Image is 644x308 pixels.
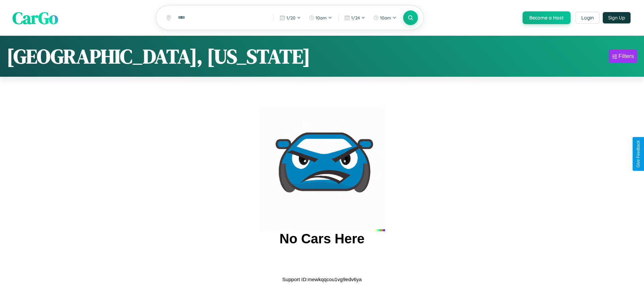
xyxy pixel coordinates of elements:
h1: [GEOGRAPHIC_DATA], [US_STATE] [7,43,310,70]
div: Filters [619,53,634,60]
img: car [259,105,385,231]
button: Become a Host [523,11,571,24]
span: 1 / 20 [286,15,296,20]
p: Support ID: mewkqqcou1vg9edv6ya [282,275,362,284]
div: Give Feedback [636,140,641,168]
button: Filters [609,50,637,63]
span: 1 / 24 [351,15,360,20]
span: 10am [316,15,327,20]
button: 1/20 [276,12,304,23]
h2: No Cars Here [279,231,364,246]
button: 1/24 [341,12,369,23]
button: Sign Up [603,12,631,23]
button: 10am [306,12,335,23]
span: 10am [380,15,391,20]
span: CarGo [12,6,58,29]
button: Login [576,12,599,24]
button: 10am [370,12,400,23]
